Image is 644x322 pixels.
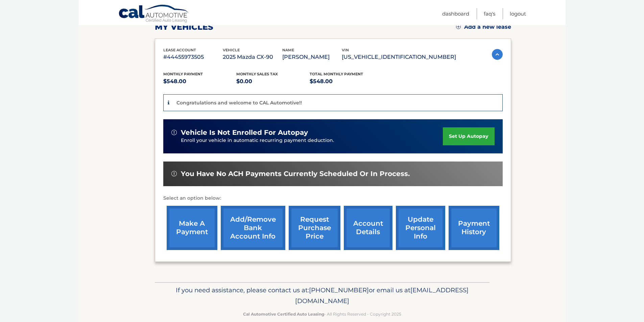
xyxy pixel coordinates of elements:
[223,52,282,62] p: 2025 Mazda CX-90
[163,48,196,52] span: lease account
[163,194,503,202] p: Select an option below:
[163,72,203,76] span: Monthly Payment
[484,8,495,19] a: FAQ's
[181,137,443,144] p: Enroll your vehicle in automatic recurring payment deduction.
[342,48,349,52] span: vin
[159,285,485,306] p: If you need assistance, please contact us at: or email us at
[118,4,189,24] a: Cal Automotive
[221,206,285,250] a: Add/Remove bank account info
[171,130,177,135] img: alert-white.svg
[449,206,499,250] a: payment history
[181,128,308,137] span: vehicle is not enrolled for autopay
[282,52,342,62] p: [PERSON_NAME]
[456,24,461,29] img: add.svg
[243,312,324,317] strong: Cal Automotive Certified Auto Leasing
[309,286,369,294] span: [PHONE_NUMBER]
[155,22,213,32] h2: my vehicles
[342,52,456,62] p: [US_VEHICLE_IDENTIFICATION_NUMBER]
[236,72,278,76] span: Monthly sales Tax
[396,206,445,250] a: update personal info
[456,24,511,30] a: Add a new lease
[167,206,217,250] a: make a payment
[442,8,469,19] a: Dashboard
[223,48,240,52] span: vehicle
[159,311,485,318] p: - All Rights Reserved - Copyright 2025
[163,52,223,62] p: #44455973505
[510,8,526,19] a: Logout
[176,100,302,106] p: Congratulations and welcome to CAL Automotive!!
[282,48,294,52] span: name
[171,171,177,176] img: alert-white.svg
[289,206,340,250] a: request purchase price
[443,127,494,145] a: set up autopay
[310,77,383,86] p: $548.00
[310,72,363,76] span: Total Monthly Payment
[344,206,392,250] a: account details
[181,170,410,178] span: You have no ACH payments currently scheduled or in process.
[163,77,237,86] p: $548.00
[236,77,310,86] p: $0.00
[492,49,503,60] img: accordion-active.svg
